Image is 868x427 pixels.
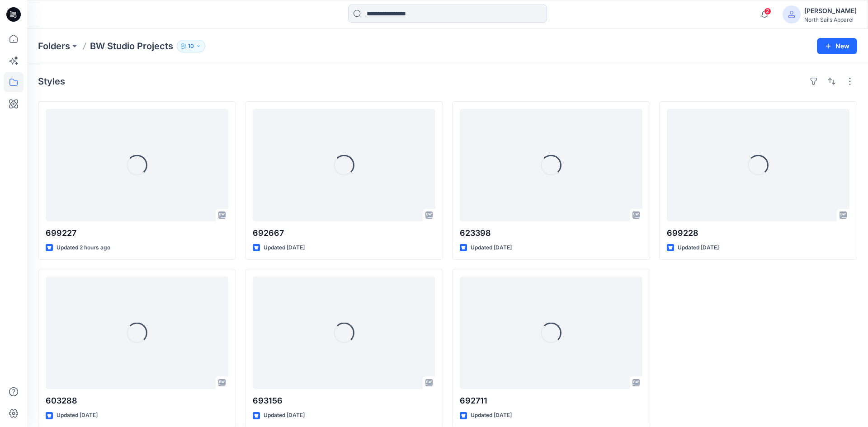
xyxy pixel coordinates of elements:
p: Updated 2 hours ago [57,243,110,253]
p: Updated [DATE] [264,411,305,420]
p: 693156 [253,394,435,407]
button: 10 [177,40,205,52]
div: North Sails Apparel [804,16,857,23]
p: Updated [DATE] [678,243,719,253]
p: 699228 [667,227,849,239]
svg: avatar [788,11,795,18]
p: 692711 [460,394,642,407]
div: [PERSON_NAME] [804,5,857,16]
a: Folders [38,40,70,52]
h4: Styles [38,76,65,87]
p: Updated [DATE] [471,243,512,253]
span: 2 [764,8,771,15]
p: Updated [DATE] [471,411,512,420]
p: 10 [188,41,194,51]
p: 623398 [460,227,642,239]
p: 692667 [253,227,435,239]
p: 603288 [46,394,228,407]
p: Updated [DATE] [57,411,98,420]
p: Updated [DATE] [264,243,305,253]
p: 699227 [46,227,228,239]
button: New [817,38,857,54]
p: BW Studio Projects [90,40,173,52]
